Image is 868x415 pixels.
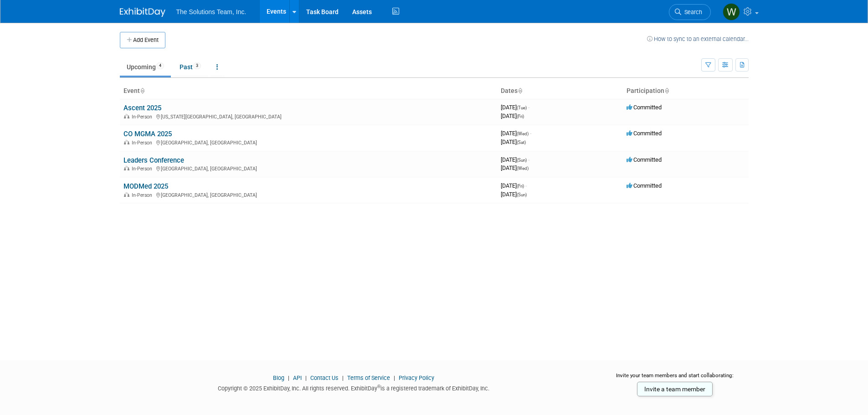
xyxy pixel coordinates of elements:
[517,105,527,110] span: (Tue)
[528,104,529,111] span: -
[286,374,292,381] span: |
[530,130,531,137] span: -
[140,87,144,94] a: Sort by Event Name
[303,374,309,381] span: |
[517,114,524,119] span: (Fri)
[647,36,749,42] a: How to sync to an external calendar...
[173,58,208,76] a: Past3
[132,192,155,198] span: In-Person
[627,104,662,111] span: Committed
[124,114,129,118] img: In-Person Event
[501,138,526,145] span: [DATE]
[501,164,529,171] span: [DATE]
[518,87,522,94] a: Sort by Start Date
[347,374,390,381] a: Terms of Service
[123,130,172,138] a: CO MGMA 2025
[120,382,588,393] div: Copyright © 2025 ExhibitDay, Inc. All rights reserved. ExhibitDay is a registered trademark of Ex...
[124,192,129,197] img: In-Person Event
[176,8,247,15] span: The Solutions Team, Inc.
[132,140,155,146] span: In-Person
[377,384,380,389] sup: ®
[664,87,669,94] a: Sort by Participation Type
[340,374,346,381] span: |
[517,131,529,136] span: (Wed)
[517,192,527,197] span: (Sun)
[517,166,529,171] span: (Wed)
[627,156,662,163] span: Committed
[501,156,529,163] span: [DATE]
[193,62,201,69] span: 3
[391,374,397,381] span: |
[123,104,161,112] a: Ascent 2025
[124,166,129,170] img: In-Person Event
[132,114,155,120] span: In-Person
[399,374,434,381] a: Privacy Policy
[123,164,493,172] div: [GEOGRAPHIC_DATA], [GEOGRAPHIC_DATA]
[637,382,713,396] a: Invite a team member
[501,104,529,111] span: [DATE]
[627,130,662,137] span: Committed
[627,182,662,189] span: Committed
[681,9,702,15] span: Search
[123,191,493,198] div: [GEOGRAPHIC_DATA], [GEOGRAPHIC_DATA]
[310,374,339,381] a: Contact Us
[501,130,531,137] span: [DATE]
[124,140,129,144] img: In-Person Event
[293,374,302,381] a: API
[525,182,527,189] span: -
[528,156,529,163] span: -
[517,140,526,145] span: (Sat)
[120,58,171,76] a: Upcoming4
[123,182,168,190] a: MODMed 2025
[723,3,740,20] img: Will Orzechowski
[132,166,155,172] span: In-Person
[156,62,164,69] span: 4
[120,32,165,48] button: Add Event
[517,158,527,163] span: (Sun)
[120,8,165,17] img: ExhibitDay
[120,83,497,99] th: Event
[601,372,749,385] div: Invite your team members and start collaborating:
[669,4,711,20] a: Search
[501,191,527,198] span: [DATE]
[501,113,524,119] span: [DATE]
[501,182,527,189] span: [DATE]
[123,138,493,146] div: [GEOGRAPHIC_DATA], [GEOGRAPHIC_DATA]
[517,184,524,189] span: (Fri)
[273,374,284,381] a: Blog
[123,156,184,164] a: Leaders Conference
[497,83,623,99] th: Dates
[623,83,749,99] th: Participation
[123,113,493,120] div: [US_STATE][GEOGRAPHIC_DATA], [GEOGRAPHIC_DATA]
